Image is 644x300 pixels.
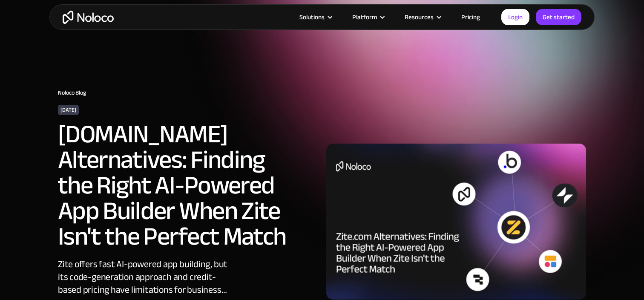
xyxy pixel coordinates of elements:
div: Solutions [289,12,342,23]
div: Zite offers fast AI-powered app building, but its code-generation approach and credit-based prici... [58,258,233,296]
div: [DATE] [58,105,79,115]
a: Pricing [451,12,491,23]
div: Solutions [299,12,325,23]
a: Get started [536,9,581,25]
a: home [63,11,114,24]
div: Resources [394,12,451,23]
a: Login [501,9,529,25]
h2: [DOMAIN_NAME] Alternatives: Finding the Right AI-Powered App Builder When Zite Isn't the Perfect ... [58,121,292,249]
div: Platform [342,12,394,23]
h1: Noloco Blog [58,89,586,96]
div: Platform [352,12,377,23]
div: Resources [405,12,434,23]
